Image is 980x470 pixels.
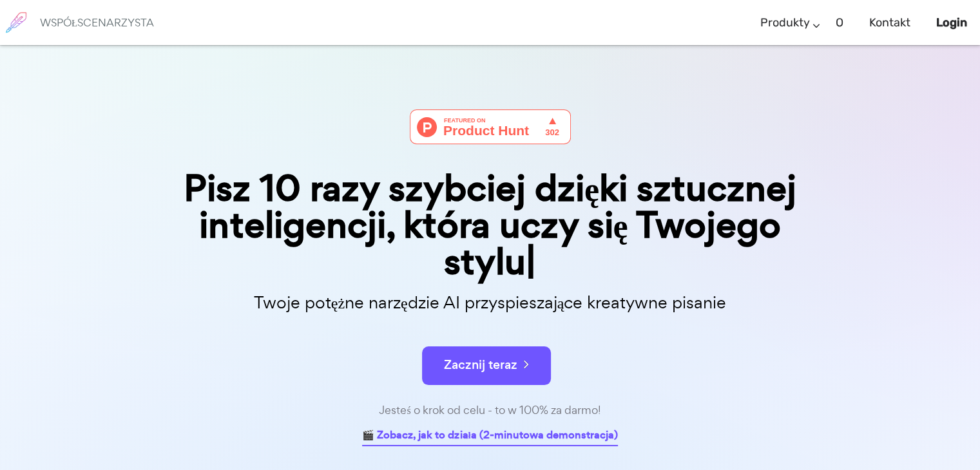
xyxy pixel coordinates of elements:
[362,428,617,442] font: 🎬 Zobacz, jak to działa (2-minutowa demonstracja)
[362,426,617,446] a: 🎬 Zobacz, jak to działa (2-minutowa demonstracja)
[836,15,843,30] font: O
[936,15,967,30] font: Login
[936,4,967,42] a: Login
[760,15,810,30] font: Produkty
[422,346,551,385] button: Zacznij teraz
[836,4,843,42] a: O
[869,4,910,42] a: Kontakt
[184,163,796,287] font: Pisz 10 razy szybciej dzięki sztucznej inteligencji, która uczy się Twojego stylu
[760,4,810,42] a: Produkty
[379,402,600,417] font: Jesteś o krok od celu - to w 100% za darmo!
[444,356,517,373] font: Zacznij teraz
[40,15,154,30] font: WSPÓŁSCENARZYSTA
[254,291,727,314] font: Twoje potężne narzędzie AI przyspieszające kreatywne pisanie
[410,109,571,144] img: Cowriter – Twój przyjaciel ze sztuczną inteligencją przyspieszający kreatywne pisanie | Product Hunt
[869,15,910,30] font: Kontakt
